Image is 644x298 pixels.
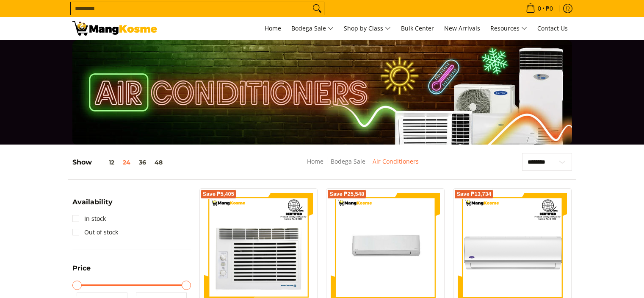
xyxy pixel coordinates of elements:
img: Bodega Sale Aircon l Mang Kosme: Home Appliances Warehouse Sale [72,21,157,36]
nav: Breadcrumbs [245,156,480,175]
summary: Open [72,199,113,212]
span: • [523,4,556,13]
a: Shop by Class [340,17,395,40]
button: 12 [92,159,119,166]
span: 0 [536,6,542,11]
nav: Main Menu [166,17,572,40]
span: Availability [72,199,113,206]
a: New Arrivals [440,17,484,40]
span: Shop by Class [344,23,391,34]
a: In stock [72,212,106,226]
a: Bulk Center [397,17,438,40]
summary: Open [72,265,91,278]
span: Resources [490,23,527,34]
a: Home [260,17,285,40]
span: Save ₱13,734 [456,192,491,197]
span: Home [265,24,281,32]
span: Bodega Sale [291,23,334,34]
span: Bulk Center [401,24,434,32]
span: Save ₱5,405 [203,192,235,197]
a: Out of stock [72,226,118,239]
a: Home [307,157,323,165]
button: 48 [150,159,167,166]
span: Price [72,265,91,272]
button: 24 [119,159,135,166]
a: Resources [486,17,531,40]
a: Bodega Sale [331,157,365,165]
button: Search [310,2,324,15]
button: 36 [135,159,150,166]
a: Contact Us [533,17,572,40]
a: Bodega Sale [287,17,338,40]
span: Contact Us [537,24,568,32]
span: ₱0 [544,6,554,11]
h5: Show [72,158,167,167]
span: Save ₱25,548 [329,192,364,197]
span: New Arrivals [444,24,480,32]
a: Air Conditioners [373,157,419,165]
